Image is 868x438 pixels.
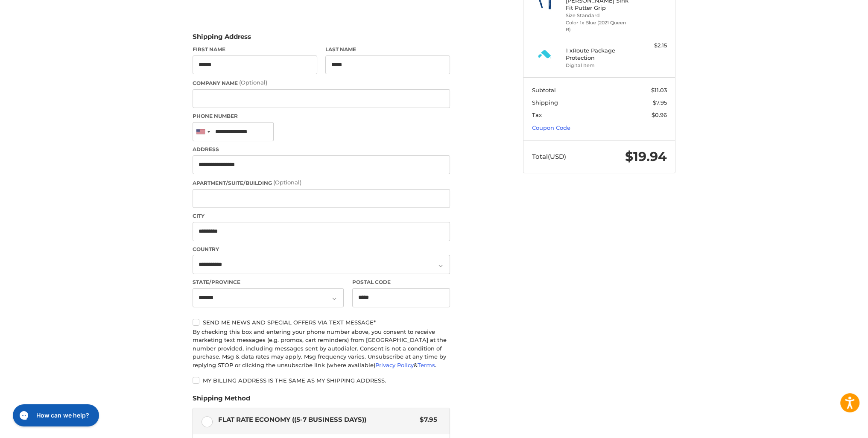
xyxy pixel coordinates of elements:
span: Flat Rate Economy ((5-7 Business Days)) [218,415,416,425]
label: Apartment/Suite/Building [193,178,450,187]
div: By checking this box and entering your phone number above, you consent to receive marketing text ... [193,328,450,370]
h4: 1 x Route Package Protection [566,47,631,61]
span: Tax [532,111,542,118]
label: City [193,212,450,220]
a: Privacy Policy [375,362,414,368]
span: Total (USD) [532,152,566,161]
span: $7.95 [653,99,667,106]
span: Subtotal [532,87,556,93]
label: First Name [193,46,317,53]
span: $7.95 [415,415,437,425]
label: Address [193,146,450,153]
span: $0.96 [652,111,667,118]
label: State/Province [193,278,344,286]
div: $2.15 [633,41,667,50]
small: (Optional) [273,179,301,186]
label: Last Name [325,46,450,53]
iframe: Gorgias live chat messenger [9,401,101,429]
label: Phone Number [193,112,450,120]
span: $19.94 [625,149,667,164]
label: Send me news and special offers via text message* [193,319,450,326]
li: Color 1x Blue (2021 Queen B) [566,19,631,33]
span: $11.03 [651,87,667,93]
label: Company Name [193,79,450,87]
a: Coupon Code [532,124,570,131]
label: Country [193,245,450,253]
span: Shipping [532,99,558,106]
div: United States: +1 [193,123,213,141]
label: My billing address is the same as my shipping address. [193,377,450,384]
legend: Shipping Address [193,32,251,46]
legend: Shipping Method [193,394,250,407]
a: Terms [418,362,435,368]
label: Postal Code [352,278,450,286]
small: (Optional) [239,79,267,86]
li: Digital Item [566,62,631,69]
li: Size Standard [566,12,631,19]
